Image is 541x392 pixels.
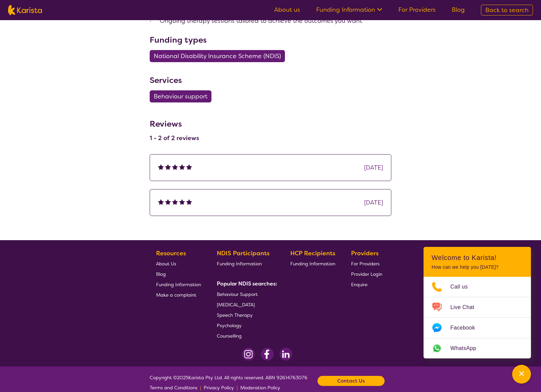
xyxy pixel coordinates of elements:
[351,271,382,277] span: Provider Login
[351,261,380,267] span: For Providers
[156,258,201,269] a: About Us
[279,348,292,361] img: LinkedIn
[351,279,382,290] a: Enquire
[217,249,269,257] b: NDIS Participants
[364,198,383,208] div: [DATE]
[150,74,391,86] h3: Services
[450,323,483,333] span: Facebook
[150,52,289,60] a: National Disability Insurance Scheme (NDIS)
[217,258,275,269] a: Funding Information
[156,281,201,288] span: Funding Information
[172,199,178,205] img: fullstar
[240,385,280,391] span: Moderation Policy
[351,281,367,288] span: Enquire
[156,271,166,277] span: Blog
[8,5,42,15] img: Karista logo
[364,163,383,173] div: [DATE]
[290,261,335,267] span: Funding Information
[154,90,207,102] span: Behaviour support
[424,277,531,358] ul: Choose channel
[512,365,531,384] button: Channel Menu
[150,16,391,26] p: · Ongoing therapy sessions tailored to achieve the outcomes you want
[424,247,531,358] div: Channel Menu
[150,92,215,100] a: Behaviour support
[165,164,171,170] img: fullstar
[217,289,275,299] a: Behaviour Support
[150,134,199,142] h4: 1 - 2 of 2 reviews
[290,258,335,269] a: Funding Information
[450,343,484,353] span: WhatsApp
[217,291,258,297] span: Behaviour Support
[242,348,255,361] img: Instagram
[337,376,365,386] b: Contact Us
[204,385,234,391] span: Privacy Policy
[156,269,201,279] a: Blog
[217,320,275,331] a: Psychology
[274,6,300,14] a: About us
[150,34,391,46] h3: Funding types
[217,310,275,320] a: Speech Therapy
[150,385,197,391] span: Terms and Conditions
[156,249,186,257] b: Resources
[154,50,281,62] span: National Disability Insurance Scheme (NDIS)
[398,6,436,14] a: For Providers
[156,292,196,298] span: Make a complaint
[217,299,275,310] a: [MEDICAL_DATA]
[158,164,164,170] img: fullstar
[432,264,523,270] p: How can we help you [DATE]?
[217,312,253,318] span: Speech Therapy
[165,199,171,205] img: fullstar
[158,199,164,205] img: fullstar
[156,279,201,290] a: Funding Information
[450,302,482,312] span: Live Chat
[217,302,255,308] span: [MEDICAL_DATA]
[424,338,531,358] a: Web link opens in a new tab.
[351,258,382,269] a: For Providers
[186,164,192,170] img: fullstar
[217,322,242,329] span: Psychology
[186,199,192,205] img: fullstar
[217,280,277,287] b: Popular NDIS searches:
[485,6,529,14] span: Back to search
[179,164,185,170] img: fullstar
[260,348,274,361] img: Facebook
[217,333,242,339] span: Counselling
[217,331,275,341] a: Counselling
[150,115,199,130] h3: Reviews
[351,269,382,279] a: Provider Login
[316,6,382,14] a: Funding Information
[432,254,523,262] h2: Welcome to Karista!
[172,164,178,170] img: fullstar
[452,6,465,14] a: Blog
[290,249,335,257] b: HCP Recipients
[481,5,533,15] a: Back to search
[156,290,201,300] a: Make a complaint
[450,282,476,292] span: Call us
[351,249,379,257] b: Providers
[156,261,176,267] span: About Us
[179,199,185,205] img: fullstar
[217,261,262,267] span: Funding Information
